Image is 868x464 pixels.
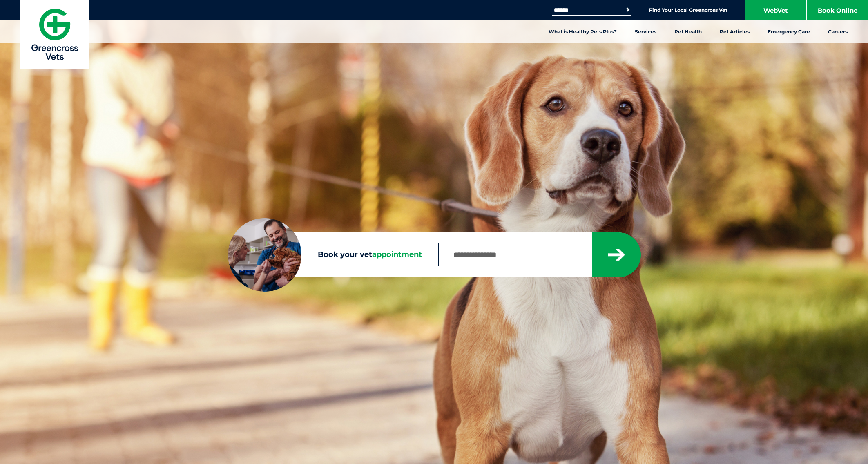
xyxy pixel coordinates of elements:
[540,20,626,43] a: What is Healthy Pets Plus?
[759,20,819,43] a: Emergency Care
[624,6,632,14] button: Search
[819,20,857,43] a: Careers
[665,20,711,43] a: Pet Health
[372,250,422,259] span: appointment
[711,20,759,43] a: Pet Articles
[228,249,438,261] label: Book your vet
[626,20,665,43] a: Services
[649,7,727,13] a: Find Your Local Greencross Vet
